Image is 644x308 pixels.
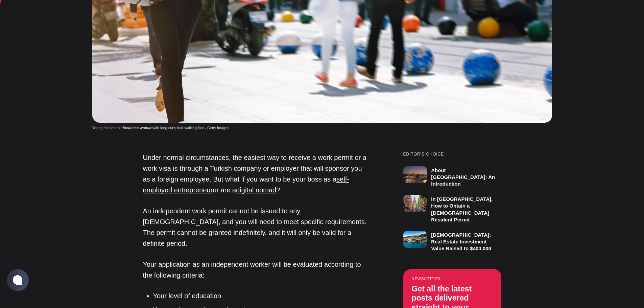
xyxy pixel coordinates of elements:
p: An independent work permit cannot be issued to any [DEMOGRAPHIC_DATA], and you will need to meet ... [143,206,369,249]
em: business woman [123,126,153,130]
a: [DEMOGRAPHIC_DATA]: Real Estate Investment Value Raised to $400,000 [403,228,501,252]
a: digital nomad [236,186,276,194]
a: self-employed entrepreneur [143,175,349,194]
a: About [GEOGRAPHIC_DATA]: An Introduction [403,161,501,187]
a: In [GEOGRAPHIC_DATA], How to Obtain a [DEMOGRAPHIC_DATA] Resident Permit [403,192,501,223]
p: Your application as an independent worker will be evaluated according to the following criteria: [143,259,369,281]
h3: About [GEOGRAPHIC_DATA]: An Introduction [431,167,495,187]
figcaption: Young fashionable with long curly hair walking fast - Getty Images [92,125,552,131]
p: Under normal circumstances, the easiest way to receive a work permit or a work visa is through a ... [143,152,369,195]
small: Editor’s Choice [403,152,501,157]
small: Newsletter [412,277,493,281]
h3: [DEMOGRAPHIC_DATA]: Real Estate Investment Value Raised to $400,000 [431,232,491,252]
li: Your level of education [153,291,369,301]
h3: In [GEOGRAPHIC_DATA], How to Obtain a [DEMOGRAPHIC_DATA] Resident Permit [431,196,493,222]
